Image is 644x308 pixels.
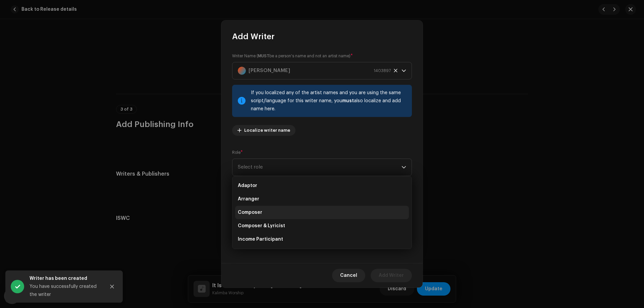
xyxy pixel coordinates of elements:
[238,182,257,189] span: Adaptor
[235,246,409,259] li: Lyricist
[232,31,275,42] span: Add Writer
[30,283,100,299] div: You have successfully created the writer
[232,53,351,59] small: Writer Name ( be a person's name and not an artist name)
[332,269,365,282] button: Cancel
[244,124,290,137] span: Localize writer name
[251,89,407,113] div: If you localized any of the artist names and you are using the same script/language for this writ...
[401,62,406,79] div: dropdown trigger
[238,62,401,79] span: Select writer
[249,62,290,79] strong: [PERSON_NAME]
[4,288,20,304] div: Open Intercom Messenger
[379,269,404,282] span: Add Writer
[401,159,406,176] div: dropdown trigger
[235,192,409,206] li: Arranger
[30,274,100,283] div: Writer has been created
[238,209,262,216] span: Composer
[340,269,357,282] span: Cancel
[238,223,285,229] span: Composer & Lyricist
[342,99,354,103] strong: must
[235,206,409,219] li: Composer
[238,196,259,202] span: Arranger
[235,219,409,233] li: Composer & Lyricist
[258,54,269,58] strong: MUST
[232,125,296,136] button: Localize writer name
[374,62,391,79] span: 1403897
[238,159,401,176] span: Select role
[371,269,412,282] button: Add Writer
[235,233,409,246] li: Income Participant
[238,236,283,243] span: Income Participant
[232,149,240,156] small: Role
[105,280,119,293] button: Close
[235,179,409,192] li: Adaptor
